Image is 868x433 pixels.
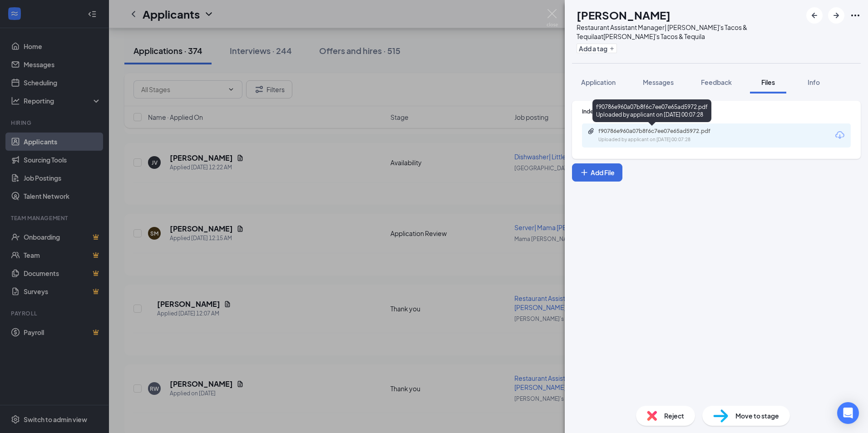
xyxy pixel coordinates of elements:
button: PlusAdd a tag [577,44,617,53]
svg: Download [834,130,845,141]
svg: ArrowRight [831,10,842,21]
a: Paperclipf90786e960a07b8f6c7ee07e65ad5972.pdfUploaded by applicant on [DATE] 00:07:28 [587,128,735,143]
svg: Plus [580,168,589,177]
span: Files [761,78,775,86]
svg: Ellipses [850,10,861,21]
button: ArrowRight [828,7,844,24]
div: f90786e960a07b8f6c7ee07e65ad5972.pdf Uploaded by applicant on [DATE] 00:07:28 [592,99,711,122]
button: ArrowLeftNew [806,7,823,24]
div: Uploaded by applicant on [DATE] 00:07:28 [598,136,735,143]
span: Feedback [701,78,732,86]
span: Reject [664,411,684,421]
h1: [PERSON_NAME] [577,7,671,23]
span: Move to stage [735,411,779,421]
button: Add FilePlus [572,163,622,182]
div: Indeed Resume [582,108,851,115]
svg: ArrowLeftNew [809,10,820,21]
span: Messages [643,78,674,86]
span: Info [808,78,820,86]
div: Restaurant Assistant Manager| [PERSON_NAME]'s Tacos & Tequila at [PERSON_NAME]'s Tacos & Tequila [577,23,802,41]
div: Open Intercom Messenger [837,402,859,424]
svg: Plus [609,46,615,51]
span: Application [581,78,616,86]
div: f90786e960a07b8f6c7ee07e65ad5972.pdf [598,128,725,135]
svg: Paperclip [587,128,595,135]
